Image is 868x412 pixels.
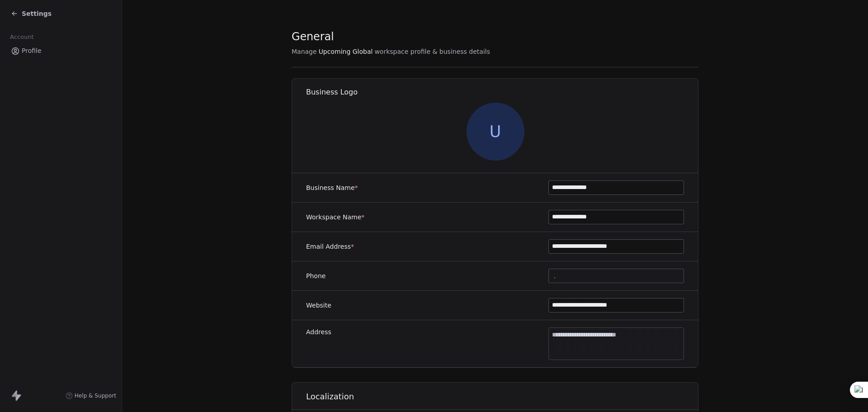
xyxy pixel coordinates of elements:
[319,47,373,56] span: Upcoming Global
[467,103,524,161] span: U
[306,213,364,222] label: Workspace Name
[548,269,684,283] button: .
[554,271,556,281] span: .
[306,183,358,192] label: Business Name
[292,47,317,56] span: Manage
[306,242,354,251] label: Email Address
[6,30,38,44] span: Account
[11,9,52,18] a: Settings
[306,391,699,402] h1: Localization
[292,30,334,43] span: General
[306,271,325,280] label: Phone
[75,392,116,399] span: Help & Support
[374,47,490,56] span: workspace profile & business details
[66,392,116,399] a: Help & Support
[306,87,699,97] h1: Business Logo
[22,9,52,18] span: Settings
[306,301,331,310] label: Website
[306,327,331,336] label: Address
[7,43,114,58] a: Profile
[22,46,42,56] span: Profile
